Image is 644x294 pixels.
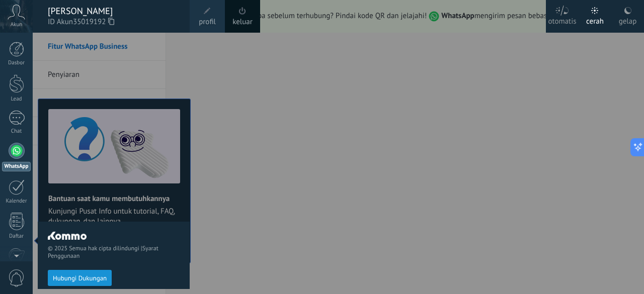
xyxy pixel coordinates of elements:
[53,275,107,282] span: Hubungi Dukungan
[2,96,31,103] div: Lead
[48,245,180,260] span: © 2025 Semua hak cipta dilindungi |
[48,245,158,260] a: Syarat Penggunaan
[232,17,253,28] a: keluar
[2,233,31,240] div: Daftar
[548,7,576,33] div: otomatis
[619,7,637,33] div: gelap
[48,17,180,28] span: ID Akun
[73,17,114,28] span: 35019192
[2,198,31,205] div: Kalender
[48,6,180,17] div: [PERSON_NAME]
[48,270,112,286] button: Hubungi Dukungan
[586,7,604,33] div: cerah
[2,128,31,135] div: Chat
[2,162,31,171] div: WhatsApp
[11,22,23,28] span: Akun
[48,274,112,281] a: Hubungi Dukungan
[2,60,31,66] div: Dasbor
[199,17,216,28] span: profil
